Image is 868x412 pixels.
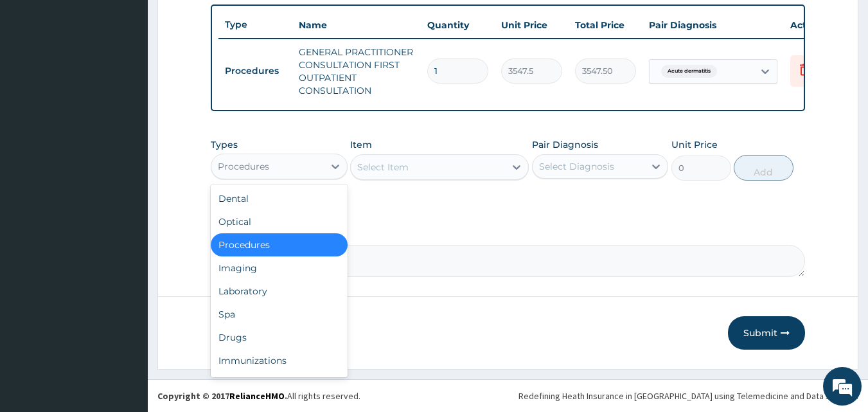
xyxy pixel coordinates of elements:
[218,160,269,173] div: Procedures
[350,138,372,151] label: Item
[157,390,287,402] strong: Copyright © 2017 .
[357,161,409,174] div: Select Item
[211,210,348,233] div: Optical
[211,372,348,395] div: Others
[148,379,868,412] footer: All rights reserved.
[211,227,806,238] label: Comment
[569,12,642,38] th: Total Price
[211,326,348,349] div: Drugs
[75,124,177,254] span: We're online!
[784,12,848,38] th: Actions
[218,13,292,37] th: Type
[6,275,245,320] textarea: Type your message and hit 'Enter'
[218,59,292,83] td: Procedures
[229,390,285,402] a: RelianceHMO
[661,65,717,78] span: Acute dermatitis
[211,187,348,210] div: Dental
[642,12,784,38] th: Pair Diagnosis
[211,6,242,37] div: Minimize live chat window
[421,12,495,38] th: Quantity
[539,160,614,173] div: Select Diagnosis
[211,303,348,326] div: Spa
[211,139,238,150] label: Types
[67,72,216,89] div: Chat with us now
[728,316,805,350] button: Submit
[211,349,348,372] div: Immunizations
[734,155,793,181] button: Add
[518,390,858,402] div: Redefining Heath Insurance in [GEOGRAPHIC_DATA] using Telemedicine and Data Science!
[292,39,421,103] td: GENERAL PRACTITIONER CONSULTATION FIRST OUTPATIENT CONSULTATION
[671,138,718,151] label: Unit Price
[211,256,348,280] div: Imaging
[292,12,421,38] th: Name
[24,64,52,96] img: d_794563401_company_1708531726252_794563401
[495,12,569,38] th: Unit Price
[532,138,598,151] label: Pair Diagnosis
[211,233,348,256] div: Procedures
[211,280,348,303] div: Laboratory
